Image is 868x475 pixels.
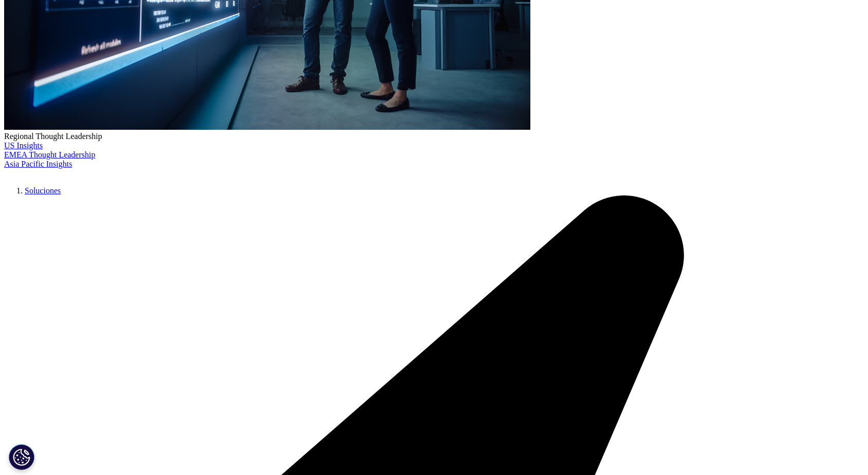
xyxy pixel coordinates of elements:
[4,141,43,150] a: US Insights
[4,132,864,141] div: Regional Thought Leadership
[25,186,61,195] a: Soluciones
[4,160,72,168] a: Asia Pacific Insights
[4,150,95,159] a: EMEA Thought Leadership
[9,444,34,470] button: Configuración de cookies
